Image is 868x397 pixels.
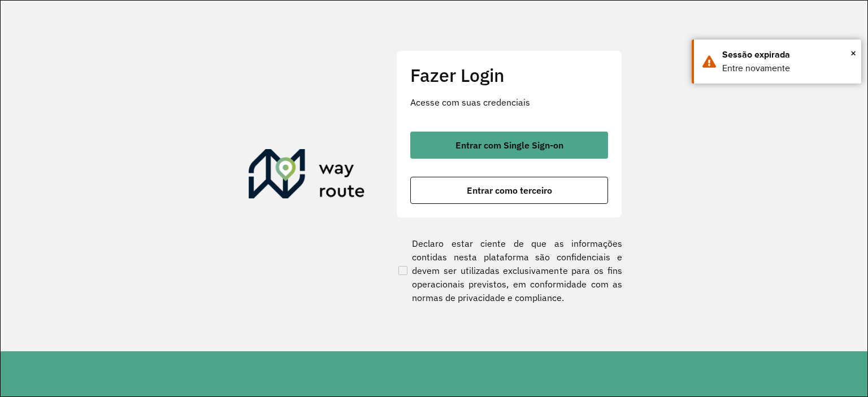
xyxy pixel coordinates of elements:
button: button [410,132,608,159]
p: Acesse com suas credenciais [410,95,608,109]
h2: Fazer Login [410,64,608,86]
span: Entrar com Single Sign-on [455,141,563,150]
span: Entrar como terceiro [467,186,552,195]
button: button [410,177,608,204]
button: Close [850,45,856,62]
span: × [850,45,856,62]
div: Entre novamente [722,62,853,75]
label: Declaro estar ciente de que as informações contidas nesta plataforma são confidenciais e devem se... [396,237,622,304]
div: Sessão expirada [722,48,853,62]
img: Roteirizador AmbevTech [249,149,365,203]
